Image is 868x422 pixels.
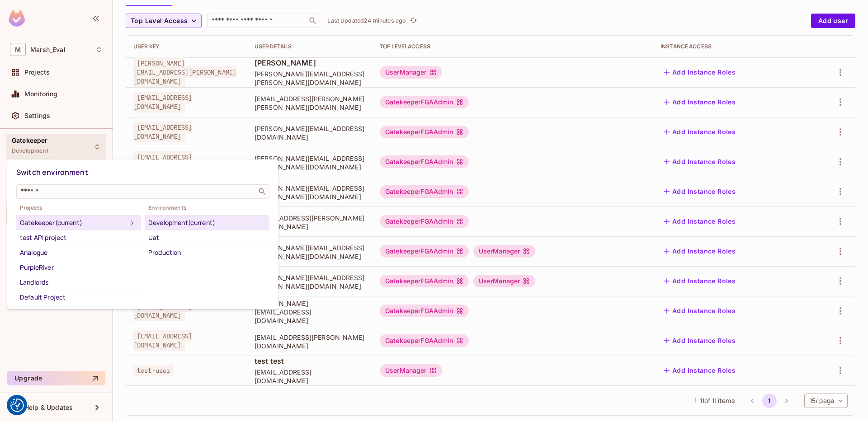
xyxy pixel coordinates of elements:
div: Landlords [20,277,137,288]
div: Default Project [20,292,137,303]
span: Switch environment [16,167,88,177]
span: Environments [145,204,269,211]
div: Analogue [20,247,137,258]
div: PurpleRiver [20,262,137,273]
div: Development (current) [148,217,266,228]
button: Consent Preferences [10,399,24,412]
div: Production [148,247,266,258]
div: test API project [20,232,137,243]
span: Projects [16,204,141,211]
div: Uat [148,232,266,243]
img: Revisit consent button [10,399,24,412]
div: Gatekeeper (current) [20,217,127,228]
